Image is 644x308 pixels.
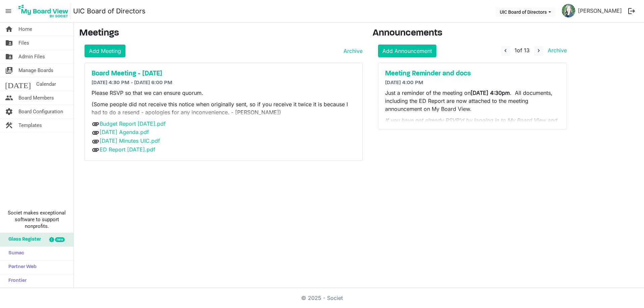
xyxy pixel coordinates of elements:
[92,146,100,154] span: attachment
[471,89,510,96] strong: [DATE] 4:30pm
[79,28,363,39] h3: Meetings
[5,274,26,288] span: Frontier
[495,7,555,16] button: UIC Board of Directors dropdownbutton
[100,146,155,153] a: ED Report [DATE].pdf
[536,48,542,54] span: navigate_next
[545,47,567,54] a: Archive
[18,119,42,132] span: Templates
[92,70,356,78] a: Board Meeting - [DATE]
[5,36,13,50] span: folder_shared
[92,80,356,86] h6: [DATE] 4:30 PM - [DATE] 6:00 PM
[18,22,32,36] span: Home
[385,117,557,132] em: If you have not already RSVP'd by logging in to My Board View and accessing the meeting post, ple...
[18,64,53,77] span: Manage Boards
[92,129,100,137] span: attachment
[5,119,13,132] span: construction
[16,3,73,19] a: My Board View Logo
[18,105,63,118] span: Board Configuration
[92,137,100,145] span: attachment
[378,45,436,57] a: Add Announcement
[5,77,31,91] span: [DATE]
[18,36,29,50] span: Files
[100,120,166,127] a: Budget Report [DATE].pdf
[385,80,423,85] span: [DATE] 4:00 PM
[5,91,13,105] span: people
[92,120,100,128] span: attachment
[385,89,560,113] p: Just a reminder of the meeting on . All documents, including the ED Report are now attached to th...
[92,100,356,116] p: (Some people did not receive this notice when originally sent, so if you receive it twice it is b...
[5,22,13,36] span: home
[18,50,45,63] span: Admin Files
[18,91,54,105] span: Board Members
[100,137,160,144] a: [DATE] Minutes UIC.pdf
[5,105,13,118] span: settings
[562,4,575,17] img: 3Xua1neTP897QlmkaH5bJrFlWXoeFUE4FQl4_FwYZdPUBq3x8O5FQlx2FIiUihWaKf_qMXxoT77U_yLCwlnt1g_thumb.png
[625,4,639,18] button: logout
[501,46,510,56] button: navigate_before
[385,116,560,140] p: Thank you!
[85,45,125,57] a: Add Meeting
[534,46,543,56] button: navigate_next
[5,233,41,246] span: Glass Register
[5,50,13,63] span: folder_shared
[301,295,343,301] a: © 2025 - Societ
[3,209,70,230] span: Societ makes exceptional software to support nonprofits.
[100,129,149,135] a: [DATE] Agenda.pdf
[16,3,70,19] img: My Board View Logo
[2,5,15,17] span: menu
[502,48,508,54] span: navigate_before
[373,28,572,39] h3: Announcements
[5,247,24,260] span: Sumac
[5,64,13,77] span: switch_account
[73,4,146,18] a: UIC Board of Directors
[385,70,560,78] a: Meeting Reminder and docs
[515,47,530,54] span: of 13
[92,89,356,97] p: Please RSVP so that we can ensure quorum.
[515,47,517,54] span: 1
[55,237,65,242] div: new
[5,260,37,274] span: Partner Web
[341,47,363,55] a: Archive
[36,77,56,91] span: Calendar
[575,4,625,17] a: [PERSON_NAME]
